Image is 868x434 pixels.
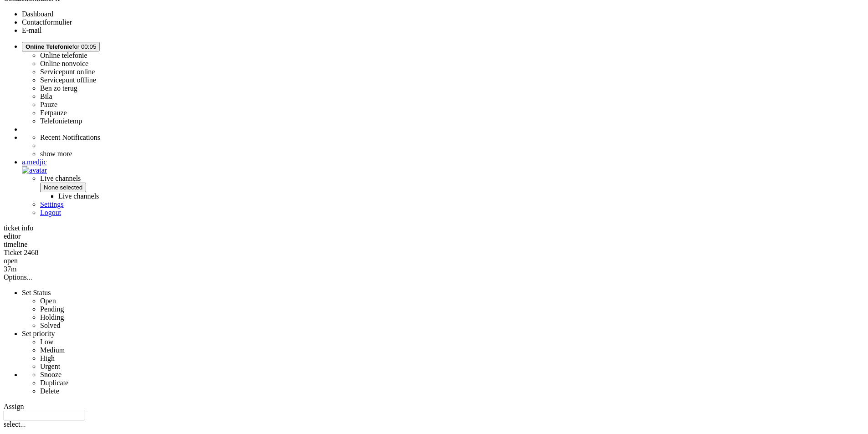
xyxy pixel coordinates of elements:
[40,387,864,395] li: Delete
[40,209,61,216] a: Logout
[40,363,60,370] span: Urgent
[22,338,864,371] ul: Set priority
[40,346,864,354] li: Medium
[40,133,864,142] li: Recent Notifications
[22,10,864,18] li: Dashboard
[4,273,864,281] div: Options...
[4,420,864,429] div: select...
[40,51,87,59] label: Online telefonie
[22,158,864,174] a: a.medjic
[40,297,864,305] li: Open
[40,183,86,192] button: None selected
[22,289,864,330] li: Set Status
[22,42,864,125] li: Online Telefoniefor 00:05 Online telefonieOnline nonvoiceServicepunt onlineServicepunt offlineBen...
[4,240,864,249] div: timeline
[22,330,55,337] span: Set priority
[40,297,56,305] span: Open
[40,338,53,346] span: Low
[40,60,88,67] label: Online nonvoice
[40,354,864,363] li: High
[4,249,864,257] div: Ticket 2468
[40,354,55,362] span: High
[40,117,82,125] label: Telefonietemp
[40,76,96,84] label: Servicepunt offline
[40,322,864,330] li: Solved
[40,101,57,108] label: Pauze
[4,257,864,265] div: open
[4,265,864,273] div: 37m
[40,174,864,200] span: Live channels
[4,4,133,40] body: Rich Text Area. Press ALT-0 for help.
[40,150,72,158] a: show more
[22,18,864,26] li: Contactformulier
[22,289,51,296] span: Set Status
[40,305,864,313] li: Pending
[40,346,65,354] span: Medium
[40,371,62,378] span: Snooze
[22,166,47,174] img: avatar
[22,158,864,166] div: a.medjic
[44,184,82,191] span: None selected
[40,371,864,379] li: Snooze
[26,43,96,50] span: for 00:05
[40,379,864,387] li: Duplicate
[40,84,77,92] label: Ben zo terug
[40,305,64,313] span: Pending
[4,224,864,232] div: ticket info
[40,200,64,208] a: Settings
[40,363,864,371] li: Urgent
[22,42,100,51] button: Online Telefoniefor 00:05
[4,232,864,240] div: editor
[40,338,864,346] li: Low
[40,313,64,321] span: Holding
[40,387,59,395] span: Delete
[4,403,864,411] div: Assign
[22,297,864,330] ul: Set Status
[40,68,95,76] label: Servicepunt online
[22,330,864,371] li: Set priority
[40,92,52,100] label: Bila
[40,379,68,387] span: Duplicate
[22,26,864,35] li: E-mail
[40,313,864,322] li: Holding
[40,109,67,117] label: Eetpauze
[40,322,60,329] span: Solved
[58,192,99,200] label: Live channels
[26,43,72,50] span: Online Telefonie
